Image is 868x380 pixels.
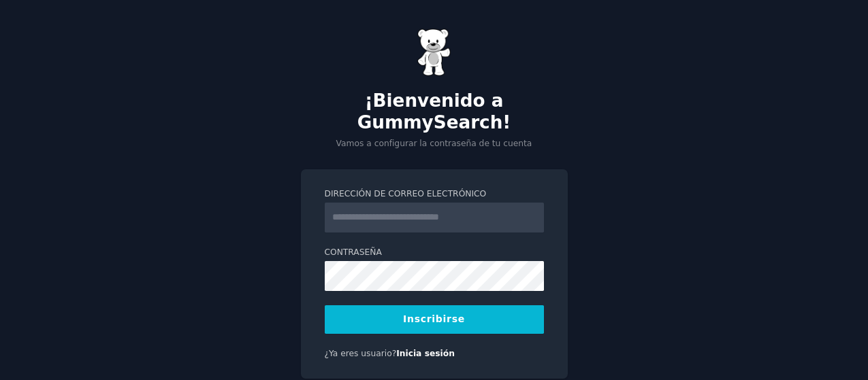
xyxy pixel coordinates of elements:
[325,247,382,257] font: Contraseña
[336,139,532,148] font: Vamos a configurar la contraseña de tu cuenta
[403,313,465,324] font: Inscribirse
[357,90,511,133] font: ¡Bienvenido a GummySearch!
[417,29,451,76] img: Osito de goma
[325,305,544,334] button: Inscribirse
[325,349,397,358] font: ¿Ya eres usuario?
[396,349,455,358] a: Inicia sesión
[325,189,487,198] font: Dirección de correo electrónico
